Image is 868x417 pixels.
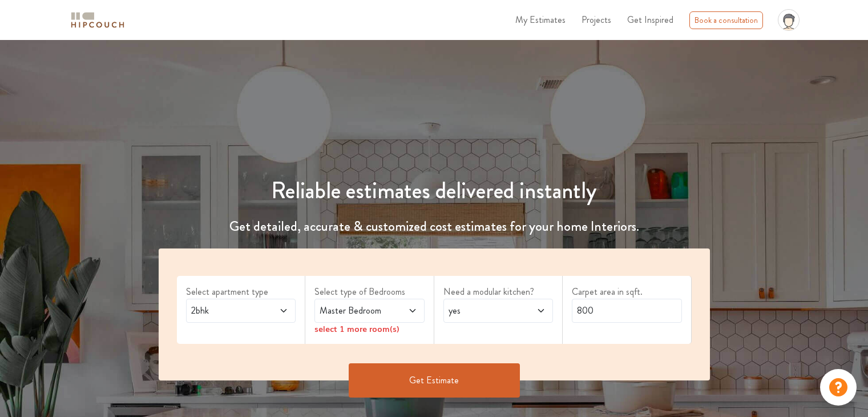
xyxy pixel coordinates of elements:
span: Projects [582,13,611,26]
label: Carpet area in sqft. [572,285,682,299]
span: 2bhk [189,304,264,318]
div: select 1 more room(s) [314,323,425,335]
span: My Estimates [515,13,566,26]
img: logo-horizontal.svg [69,10,126,30]
span: Get Inspired [627,13,673,26]
input: Enter area sqft [572,299,682,323]
div: Book a consultation [689,11,763,29]
label: Select type of Bedrooms [314,285,425,299]
label: Need a modular kitchen? [443,285,554,299]
span: Master Bedroom [317,304,392,318]
span: yes [446,304,521,318]
h1: Reliable estimates delivered instantly [152,177,717,205]
span: logo-horizontal.svg [69,7,126,33]
h4: Get detailed, accurate & customized cost estimates for your home Interiors. [152,218,717,235]
button: Get Estimate [349,363,520,398]
label: Select apartment type [186,285,296,299]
